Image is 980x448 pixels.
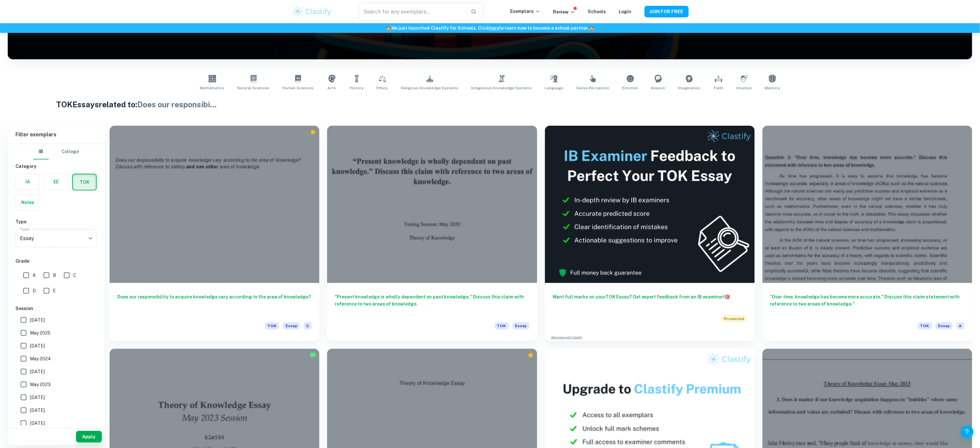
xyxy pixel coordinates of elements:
[30,342,45,349] span: [DATE]
[310,129,316,135] div: Premium
[15,305,97,312] h6: Session
[918,322,932,329] span: TOK
[377,85,388,91] span: Ethics
[577,85,610,91] span: Sense Perception
[553,293,747,307] h6: Want full marks on your TOK Essay ? Get expert feedback from an IB examiner!
[16,195,40,210] button: Notes
[30,329,51,336] span: May 2025
[1,24,979,32] h6: We just launched Clastify for Schools. Click to learn how to become a school partner.
[16,174,40,190] button: IA
[335,293,529,315] h6: "Present knowledge is wholly dependent on past knowledge." Discuss this claim with reference to t...
[292,5,333,18] img: Clastify logo
[589,25,594,31] span: 🏫
[33,272,36,279] span: A
[545,85,564,91] span: Language
[33,287,36,294] span: D
[110,126,319,341] a: Does our responsibility to acquire knowledge vary according to the area of knowledge?TOKEssayC
[350,85,364,91] span: History
[623,85,638,91] span: Emotion
[489,25,499,31] a: here
[30,407,45,414] span: [DATE]
[762,126,972,341] a: "Over time, knowledge has become more accurate." Discuss this claim statement with reference to t...
[722,315,747,322] span: Promoted
[770,293,965,315] h6: "Over time, knowledge has become more accurate." Discuss this claim statement with reference to t...
[56,99,924,110] h1: TOK Essays related to:
[551,335,583,340] a: Advertise with Clastify
[528,352,534,358] div: Premium
[283,85,314,91] span: Human Sciences
[401,85,459,91] span: Religious Knowledge Systems
[15,229,97,247] div: Essay
[956,322,965,329] span: A
[737,85,752,91] span: Intuition
[265,322,279,329] span: TOK
[30,317,45,324] span: [DATE]
[15,258,97,265] h6: Grade
[678,85,701,91] span: Imagination
[137,100,217,109] span: Does our responsibi ...
[471,85,532,91] span: Indigenous Knowledge Systems
[44,174,68,190] button: EE
[645,6,689,17] button: JOIN FOR FREE
[765,85,780,91] span: Memory
[238,85,270,91] span: Natural Sciences
[73,272,76,279] span: C
[30,381,51,388] span: May 2023
[304,322,312,329] span: C
[15,163,97,170] h6: Category
[20,226,29,232] label: Type
[510,8,540,15] p: Exemplars
[310,352,316,358] img: Marked
[76,431,102,443] button: Apply
[651,85,665,91] span: Reason
[53,272,56,279] span: B
[386,25,391,31] span: 🏫
[495,322,509,329] span: TOK
[328,85,336,91] span: Arts
[53,287,56,294] span: E
[283,322,300,329] span: Essay
[62,144,79,160] button: College
[588,9,606,14] a: Schools
[33,144,79,160] div: Filter type choice
[8,126,104,144] h6: Filter exemplars
[619,9,632,14] a: Login
[33,144,49,160] button: IB
[30,355,51,362] span: May 2024
[30,394,45,401] span: [DATE]
[327,126,537,341] a: "Present knowledge is wholly dependent on past knowledge." Discuss this claim with reference to t...
[936,322,953,329] span: Essay
[545,126,755,341] a: Want full marks on yourTOK Essay? Get expert feedback from an IB examiner!PromotedAdvertise with ...
[117,293,312,315] h6: Does our responsibility to acquire knowledge vary according to the area of knowledge?
[725,294,730,299] span: 🎯
[15,218,97,225] h6: Type
[359,3,465,21] input: Search for any exemplars...
[73,174,96,190] button: TOK
[961,425,974,438] button: Help and Feedback
[714,85,723,91] span: Faith
[545,126,755,283] img: Thumbnail
[553,8,575,15] p: Review
[200,85,225,91] span: Mathematics
[30,420,45,427] span: [DATE]
[30,368,45,375] span: [DATE]
[513,322,529,329] span: Essay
